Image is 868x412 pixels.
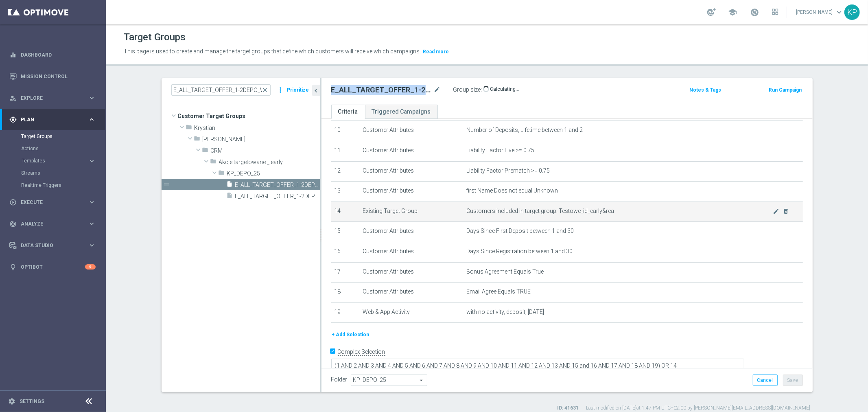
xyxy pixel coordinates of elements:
[262,87,269,93] span: close
[194,135,201,145] i: folder
[9,220,17,228] i: track_changes
[9,94,17,102] i: person_search
[21,44,96,66] a: Dashboard
[365,105,438,119] a: Triggered Campaigns
[9,116,88,123] div: Plan
[331,182,360,202] td: 13
[331,262,360,283] td: 17
[331,121,360,141] td: 10
[9,44,96,66] div: Dashboard
[466,248,573,255] span: Days Since Registration between 1 and 30
[466,268,544,275] span: Bonus Agreement Equals True
[783,208,789,215] i: delete_forever
[466,147,534,154] span: Liability Factor Live >= 0.75
[286,85,310,96] button: Prioritize
[21,221,88,226] span: Analyze
[768,85,802,94] button: Run Campaign
[203,136,320,143] span: Krystian P.
[453,86,481,93] label: Group size
[359,121,463,141] td: Customer Attributes
[753,375,778,386] button: Cancel
[211,147,320,154] span: CRM
[88,241,96,249] i: keyboard_arrow_right
[88,220,96,228] i: keyboard_arrow_right
[22,158,80,163] span: Templates
[466,167,550,174] span: Liability Factor Prematch >= 0.75
[9,116,17,123] i: gps_fixed
[9,95,96,101] button: person_search Explore keyboard_arrow_right
[20,399,44,404] a: Settings
[9,52,96,58] button: equalizer Dashboard
[21,145,85,152] a: Actions
[227,170,320,177] span: KP_DEPO_25
[466,127,583,134] span: Number of Deposits, Lifetime between 1 and 2
[277,84,285,96] i: more_vert
[21,66,96,87] a: Mission Control
[359,202,463,222] td: Existing Target Group
[22,158,88,163] div: Templates
[835,8,844,17] span: keyboard_arrow_down
[219,159,320,166] span: Akcje targetowane _ early
[9,66,96,87] div: Mission Control
[21,256,85,278] a: Optibot
[235,193,320,200] span: E_ALL_TARGET_OFFER_1-2DEPO_WO_GLOB POLNOWAZEL_091025
[331,85,432,95] h2: E_ALL_TARGET_OFFER_1-2DEPO_WO_LITWA POLSKA_121025
[422,47,450,56] button: Read more
[219,169,225,179] i: folder
[359,283,463,303] td: Customer Attributes
[338,348,385,356] label: Complex Selection
[202,147,209,156] i: folder
[21,158,96,164] button: Templates keyboard_arrow_right
[359,182,463,202] td: Customer Attributes
[558,405,579,412] label: ID: 41631
[21,130,105,142] div: Target Groups
[227,181,233,190] i: insert_drive_file
[21,243,88,248] span: Data Studio
[88,94,96,102] i: keyboard_arrow_right
[728,8,737,17] span: school
[359,222,463,242] td: Customer Attributes
[21,170,85,176] a: Streams
[331,283,360,303] td: 18
[795,6,844,18] a: [PERSON_NAME]keyboard_arrow_down
[186,124,192,133] i: folder
[195,125,320,131] span: Krystian
[331,330,370,339] button: + Add Selection
[9,199,17,206] i: play_circle_outline
[88,157,96,165] i: keyboard_arrow_right
[586,405,811,412] label: Last modified on [DATE] at 1:47 PM UTC+02:00 by [PERSON_NAME][EMAIL_ADDRESS][DOMAIN_NAME]
[359,262,463,283] td: Customer Attributes
[490,86,520,92] p: Calculating…
[359,242,463,262] td: Customer Attributes
[466,228,574,234] span: Days Since First Deposit between 1 and 30
[312,85,320,96] button: chevron_left
[434,85,441,95] i: mode_edit
[9,264,96,270] div: lightbulb Optibot 6
[171,84,271,96] input: Quick find group or folder
[85,264,96,270] div: 6
[21,155,105,167] div: Templates
[331,376,348,383] label: Folder
[331,161,360,182] td: 12
[9,221,96,227] button: track_changes Analyze keyboard_arrow_right
[313,87,320,94] i: chevron_left
[210,158,217,167] i: folder
[9,242,88,249] div: Data Studio
[466,288,531,295] span: Email Agree Equals TRUE
[235,182,320,188] span: E_ALL_TARGET_OFFER_1-2DEPO_WO_LITWA POLSKA_121025
[331,141,360,161] td: 11
[466,187,558,194] span: first Name Does not equal Unknown
[21,96,88,101] span: Explore
[21,142,105,155] div: Actions
[359,141,463,161] td: Customer Attributes
[21,133,85,140] a: Target Groups
[9,51,17,59] i: equalizer
[331,202,360,222] td: 14
[9,116,96,123] button: gps_fixed Plan keyboard_arrow_right
[9,94,88,102] div: Explore
[9,242,96,249] button: Data Studio keyboard_arrow_right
